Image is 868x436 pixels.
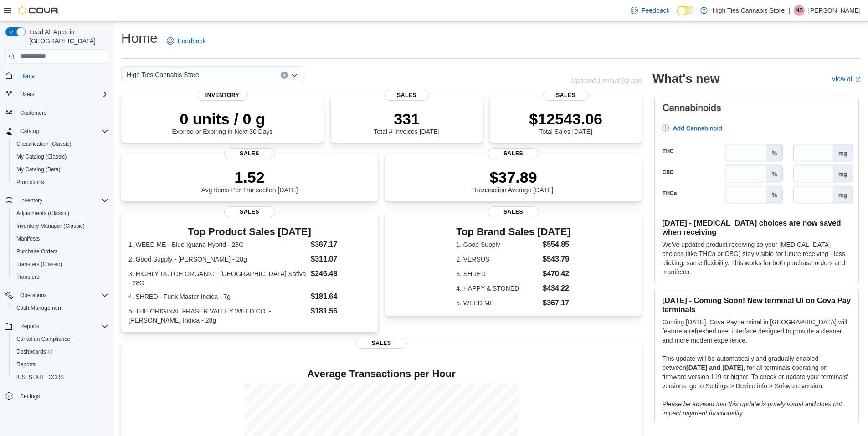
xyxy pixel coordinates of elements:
[662,400,842,417] em: Please be advised that this update is purely visual and does not impact payment functionality.
[13,303,108,313] span: Cash Management
[281,72,288,79] button: Clear input
[529,110,602,128] p: $12543.06
[13,303,66,313] a: Cash Management
[16,304,62,312] span: Cash Management
[456,240,539,249] dt: 1. Good Supply
[311,239,370,250] dd: $367.17
[13,164,64,175] a: My Catalog (Beta)
[686,364,743,371] strong: [DATE] and [DATE]
[13,259,66,270] a: Transfers (Classic)
[13,208,73,219] a: Adjustments (Classic)
[662,218,851,236] h3: [DATE] - [MEDICAL_DATA] choices are now saved when receiving
[9,220,112,232] button: Inventory Manager (Classic)
[13,233,108,244] span: Manifests
[16,248,58,255] span: Purchase Orders
[5,66,108,426] nav: Complex example
[384,90,430,101] span: Sales
[13,333,74,344] a: Canadian Compliance
[9,163,112,176] button: My Catalog (Beta)
[543,298,570,308] dd: $367.17
[172,110,273,135] div: Expired or Expiring in Next 30 Days
[16,222,85,230] span: Inventory Manager (Classic)
[13,259,108,270] span: Transfers (Classic)
[9,345,112,358] a: Dashboards
[571,77,642,84] p: Updated 1 minute(s) ago
[543,254,570,265] dd: $543.79
[20,323,39,330] span: Reports
[16,335,70,343] span: Canadian Compliance
[456,255,539,264] dt: 2. VERSUS
[456,298,539,308] dt: 5. WEED ME
[788,5,790,16] p: |
[9,150,112,163] button: My Catalog (Classic)
[13,138,108,149] span: Classification (Classic)
[20,109,46,117] span: Customers
[178,36,205,46] span: Feedback
[543,239,570,250] dd: $554.85
[9,176,112,189] button: Promotions
[9,207,112,220] button: Adjustments (Classic)
[224,148,275,159] span: Sales
[201,168,298,194] div: Avg Items Per Transaction [DATE]
[20,292,47,299] span: Operations
[796,5,803,16] span: NS
[172,110,273,128] p: 0 units / 0 g
[16,374,64,381] span: [US_STATE] CCRS
[529,110,602,135] div: Total Sales [DATE]
[13,372,108,383] span: Washington CCRS
[16,390,108,401] span: Settings
[662,296,851,314] h3: [DATE] - Coming Soon! New terminal UI on Cova Pay terminals
[13,346,56,357] a: Dashboards
[9,333,112,345] button: Canadian Compliance
[13,359,108,370] span: Reports
[20,91,34,98] span: Users
[543,90,589,101] span: Sales
[16,261,62,268] span: Transfers (Classic)
[652,72,719,86] h2: What's new
[9,271,112,283] button: Transfers
[662,318,851,345] p: Coming [DATE], Cova Pay terminal in [GEOGRAPHIC_DATA] will feature a refreshed user interface des...
[488,206,539,217] span: Sales
[13,221,108,231] span: Inventory Manager (Classic)
[9,232,112,245] button: Manifests
[662,240,851,277] p: We've updated product receiving so your [MEDICAL_DATA] choices (like THCa or CBG) stay visible fo...
[13,346,108,357] span: Dashboards
[16,89,108,100] span: Users
[128,369,634,380] h4: Average Transactions per Hour
[2,69,112,82] button: Home
[543,283,570,294] dd: $434.22
[16,126,42,137] button: Catalog
[9,245,112,258] button: Purchase Orders
[13,151,108,162] span: My Catalog (Classic)
[456,269,539,278] dt: 3. SHRED
[794,5,805,16] div: Nathan Soriano
[20,72,35,80] span: Home
[13,151,71,162] a: My Catalog (Classic)
[13,208,108,219] span: Adjustments (Classic)
[13,246,62,257] a: Purchase Orders
[201,168,298,186] p: 1.52
[456,226,570,237] h3: Top Brand Sales [DATE]
[13,372,67,383] a: [US_STATE] CCRS
[26,27,108,46] span: Load All Apps in [GEOGRAPHIC_DATA]
[2,194,112,207] button: Inventory
[543,268,570,279] dd: $470.42
[473,168,554,186] p: $37.89
[13,177,48,188] a: Promotions
[128,292,307,301] dt: 4. SHRED - Funk Master Indica - 7g
[16,391,43,402] a: Settings
[16,126,108,137] span: Catalog
[13,272,108,282] span: Transfers
[9,258,112,271] button: Transfers (Classic)
[13,333,108,344] span: Canadian Compliance
[16,195,108,206] span: Inventory
[18,6,59,15] img: Cova
[16,166,61,173] span: My Catalog (Beta)
[16,348,53,355] span: Dashboards
[832,75,861,82] a: View allExternal link
[9,371,112,384] button: [US_STATE] CCRS
[2,106,112,119] button: Customers
[16,321,43,332] button: Reports
[163,32,209,50] a: Feedback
